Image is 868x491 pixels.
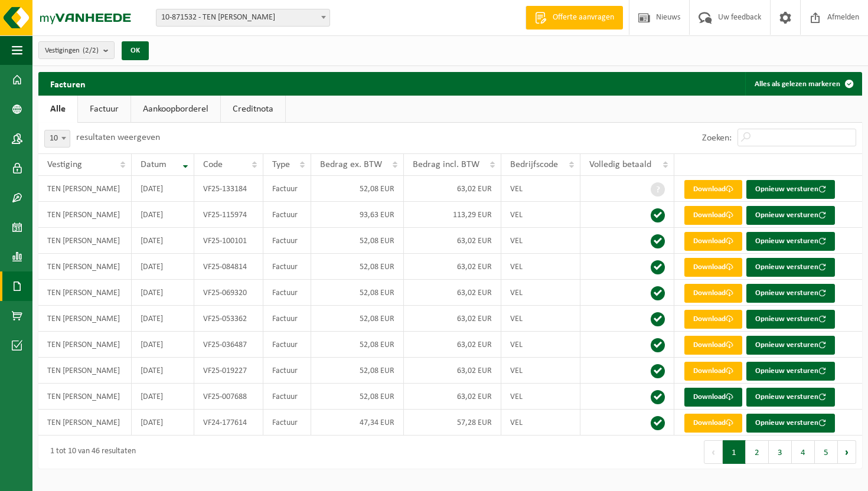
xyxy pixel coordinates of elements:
[745,72,861,96] button: Alles als gelezen markeren
[38,358,132,384] td: TEN [PERSON_NAME]
[194,306,263,332] td: VF25-053362
[38,41,115,59] button: Vestigingen(2/2)
[156,9,330,27] span: 10-871532 - TEN HARTOG, ANKE - MEERBEKE
[263,358,311,384] td: Factuur
[510,160,558,169] span: Bedrijfscode
[194,202,263,228] td: VF25-115974
[263,332,311,358] td: Factuur
[501,280,580,306] td: VEL
[38,176,132,202] td: TEN [PERSON_NAME]
[723,440,746,464] button: 1
[746,310,835,329] button: Opnieuw versturen
[47,160,82,169] span: Vestiging
[263,176,311,202] td: Factuur
[792,440,815,464] button: 4
[263,306,311,332] td: Factuur
[44,130,70,148] span: 10
[404,410,502,436] td: 57,28 EUR
[78,96,130,123] a: Factuur
[44,441,136,463] div: 1 tot 10 van 46 resultaten
[501,384,580,410] td: VEL
[413,160,479,169] span: Bedrag incl. BTW
[194,358,263,384] td: VF25-019227
[501,332,580,358] td: VEL
[501,202,580,228] td: VEL
[311,228,404,254] td: 52,08 EUR
[838,440,856,464] button: Next
[404,176,502,202] td: 63,02 EUR
[501,228,580,254] td: VEL
[684,258,742,277] a: Download
[263,228,311,254] td: Factuur
[156,9,329,26] span: 10-871532 - TEN HARTOG, ANKE - MEERBEKE
[404,228,502,254] td: 63,02 EUR
[746,284,835,303] button: Opnieuw versturen
[263,410,311,436] td: Factuur
[38,410,132,436] td: TEN [PERSON_NAME]
[38,384,132,410] td: TEN [PERSON_NAME]
[45,130,70,147] span: 10
[404,332,502,358] td: 63,02 EUR
[38,228,132,254] td: TEN [PERSON_NAME]
[38,202,132,228] td: TEN [PERSON_NAME]
[684,206,742,225] a: Download
[684,180,742,199] a: Download
[122,41,149,60] button: OK
[141,160,167,169] span: Datum
[83,47,99,54] count: (2/2)
[311,280,404,306] td: 52,08 EUR
[404,280,502,306] td: 63,02 EUR
[320,160,382,169] span: Bedrag ex. BTW
[194,384,263,410] td: VF25-007688
[38,72,97,95] h2: Facturen
[404,384,502,410] td: 63,02 EUR
[589,160,651,169] span: Volledig betaald
[132,280,194,306] td: [DATE]
[132,228,194,254] td: [DATE]
[684,336,742,355] a: Download
[746,414,835,433] button: Opnieuw versturen
[526,6,623,30] a: Offerte aanvragen
[311,358,404,384] td: 52,08 EUR
[194,254,263,280] td: VF25-084814
[38,280,132,306] td: TEN [PERSON_NAME]
[404,202,502,228] td: 113,29 EUR
[311,384,404,410] td: 52,08 EUR
[263,280,311,306] td: Factuur
[194,228,263,254] td: VF25-100101
[501,306,580,332] td: VEL
[263,384,311,410] td: Factuur
[221,96,285,123] a: Creditnota
[746,362,835,381] button: Opnieuw versturen
[501,254,580,280] td: VEL
[311,410,404,436] td: 47,34 EUR
[194,280,263,306] td: VF25-069320
[272,160,290,169] span: Type
[746,232,835,251] button: Opnieuw versturen
[684,362,742,381] a: Download
[684,310,742,329] a: Download
[203,160,223,169] span: Code
[311,332,404,358] td: 52,08 EUR
[38,332,132,358] td: TEN [PERSON_NAME]
[76,133,160,142] label: resultaten weergeven
[501,358,580,384] td: VEL
[704,440,723,464] button: Previous
[194,332,263,358] td: VF25-036487
[684,284,742,303] a: Download
[746,180,835,199] button: Opnieuw versturen
[132,358,194,384] td: [DATE]
[311,254,404,280] td: 52,08 EUR
[311,202,404,228] td: 93,63 EUR
[684,388,742,407] a: Download
[769,440,792,464] button: 3
[45,42,99,60] span: Vestigingen
[311,306,404,332] td: 52,08 EUR
[746,336,835,355] button: Opnieuw versturen
[132,254,194,280] td: [DATE]
[263,202,311,228] td: Factuur
[815,440,838,464] button: 5
[311,176,404,202] td: 52,08 EUR
[684,414,742,433] a: Download
[194,410,263,436] td: VF24-177614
